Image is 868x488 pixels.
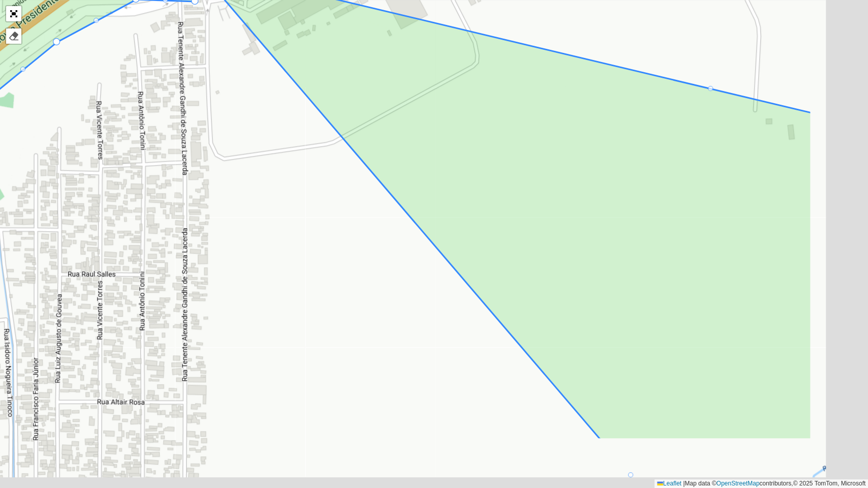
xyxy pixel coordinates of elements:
[654,479,868,488] div: Map data © contributors,© 2025 TomTom, Microsoft
[683,480,684,487] span: |
[716,480,760,487] a: OpenStreetMap
[6,6,21,21] a: Abrir mapa em tela cheia
[6,28,21,44] div: Remover camada(s)
[657,480,681,487] a: Leaflet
